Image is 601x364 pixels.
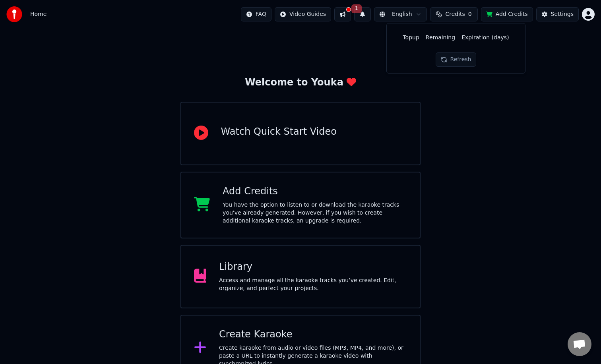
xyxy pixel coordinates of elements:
[445,10,465,18] span: Credits
[551,10,574,18] div: Settings
[219,261,407,273] div: Library
[354,7,371,21] button: 1
[423,30,458,46] th: Remaining
[241,7,271,21] button: FAQ
[275,7,331,21] button: Video Guides
[219,277,407,292] div: Access and manage all the karaoke tracks you’ve created. Edit, organize, and perfect your projects.
[223,201,407,225] div: You have the option to listen to or download the karaoke tracks you've already generated. However...
[6,6,22,22] img: youka
[481,7,533,21] button: Add Credits
[221,126,337,138] div: Watch Quick Start Video
[568,332,591,356] a: Open chat
[468,10,472,18] span: 0
[245,76,356,89] div: Welcome to Youka
[219,328,407,341] div: Create Karaoke
[430,7,478,21] button: Credits0
[223,185,407,198] div: Add Credits
[351,4,362,13] span: 1
[399,30,422,46] th: Topup
[436,52,477,67] button: Refresh
[458,30,512,46] th: Expiration (days)
[30,10,47,18] nav: breadcrumb
[536,7,579,21] button: Settings
[30,10,47,18] span: Home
